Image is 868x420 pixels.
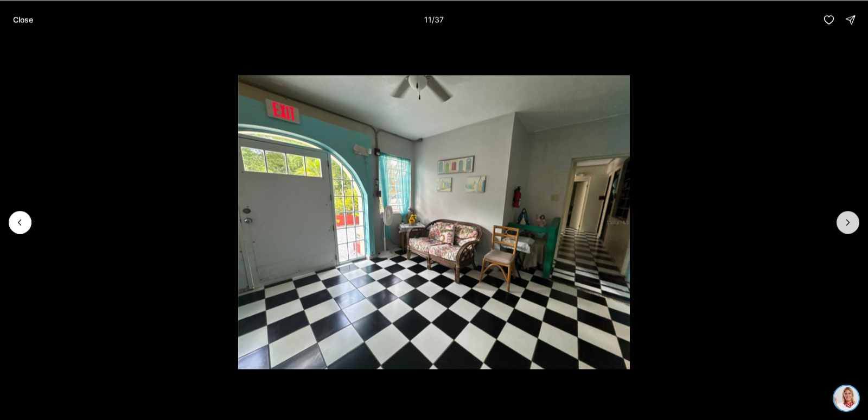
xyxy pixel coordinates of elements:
button: Close [7,9,40,30]
button: Previous slide [9,211,31,234]
p: Close [13,15,33,24]
img: 527b0b8b-e05e-4919-af49-c08c181a4cb2.jpeg [7,7,31,32]
button: Next slide [837,211,859,234]
p: 11 / 37 [424,15,444,24]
